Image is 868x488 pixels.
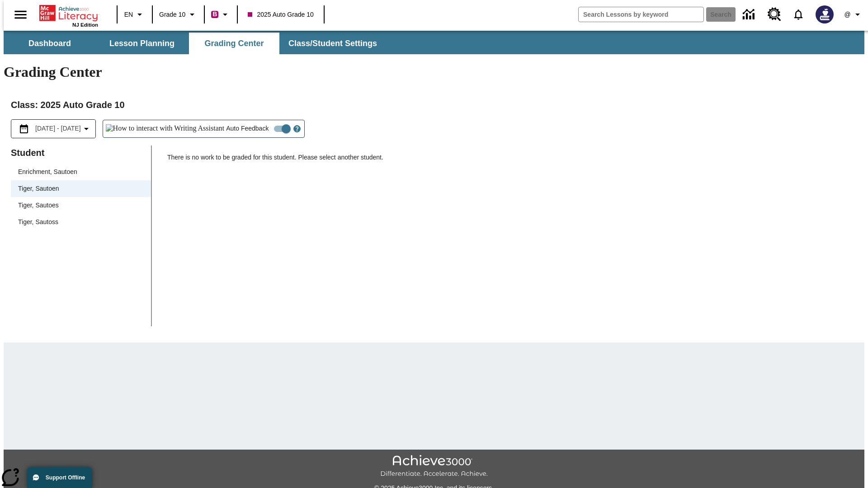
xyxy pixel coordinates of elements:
a: Home [39,4,98,22]
span: Auto Feedback [226,124,269,133]
span: Lesson Planning [109,38,175,49]
h2: Class : 2025 Auto Grade 10 [11,98,857,112]
div: Enrichment, Sautoen [18,167,77,177]
button: Boost Class color is violet red. Change class color [208,6,234,23]
a: Notifications [787,3,810,26]
a: Resource Center, Will open in new tab [762,2,787,27]
img: How to interact with Writing Assistant [106,124,225,133]
button: Language: EN, Select a language [120,6,149,23]
span: [DATE] - [DATE] [35,124,81,133]
p: There is no work to be graded for this student. Please select another student. [167,153,857,169]
span: Grade 10 [159,10,185,19]
button: Dashboard [5,33,95,54]
span: B [212,9,217,20]
button: Class/Student Settings [281,33,384,54]
img: Achieve3000 Differentiate Accelerate Achieve [380,455,488,478]
div: Tiger, Sautoes [18,201,59,210]
svg: Collapse Date Range Filter [81,123,92,134]
button: Open side menu [7,1,34,28]
span: Support Offline [46,474,85,481]
h1: Grading Center [4,64,864,80]
button: Select the date range menu item [15,123,92,134]
div: Tiger, Sautoes [11,197,151,214]
input: search field [579,7,703,22]
button: Select a new avatar [810,3,839,26]
div: SubNavbar [4,33,385,54]
span: NJ Edition [72,22,98,28]
button: Open Help for Writing Assistant [290,120,304,137]
div: Home [39,3,98,28]
div: Tiger, Sautoen [11,180,151,197]
button: Grading Center [189,33,279,54]
button: Profile/Settings [839,6,868,23]
div: SubNavbar [4,31,864,54]
span: Grading Center [204,38,264,49]
span: Dashboard [28,38,71,49]
button: Lesson Planning [97,33,187,54]
a: Data Center [737,2,762,27]
div: Enrichment, Sautoen [11,164,151,180]
div: Tiger, Sautoss [11,214,151,230]
div: Tiger, Sautoen [18,184,59,193]
div: Tiger, Sautoss [18,217,58,227]
span: 2025 Auto Grade 10 [248,10,313,19]
p: Student [11,145,151,160]
span: EN [124,10,133,19]
button: Grade: Grade 10, Select a grade [156,6,201,23]
span: Class/Student Settings [288,38,377,49]
span: @ [844,10,850,19]
img: Avatar [816,5,834,23]
button: Support Offline [27,467,92,488]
